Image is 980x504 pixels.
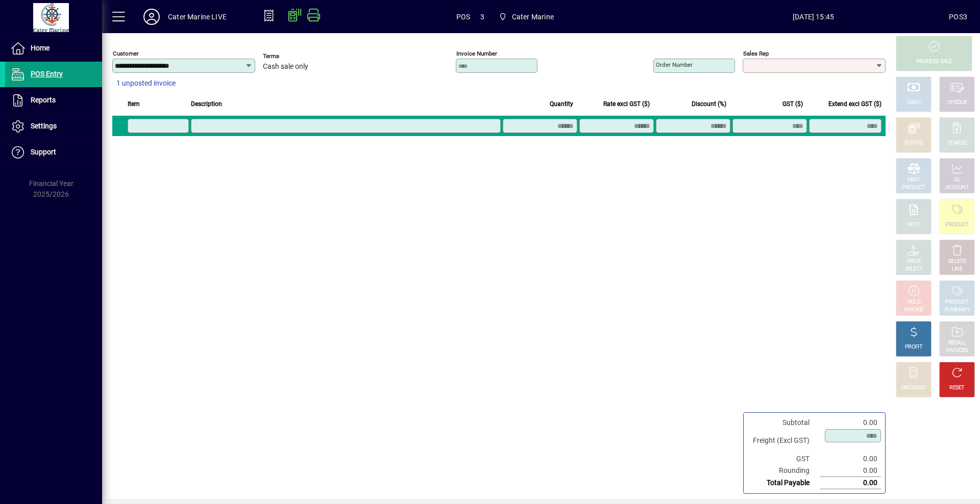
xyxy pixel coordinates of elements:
span: Settings [31,122,57,130]
div: Cater Marine LIVE [168,9,227,25]
div: EFTPOS [904,140,923,147]
span: Cash sale only [263,63,308,71]
mat-label: Sales rep [743,50,769,57]
span: 1 unposted invoice [116,78,176,89]
mat-label: Customer [113,50,139,57]
span: Description [191,98,222,110]
span: Cater Marine [495,8,558,26]
div: LINE [952,266,962,273]
span: Support [31,148,56,156]
span: GST ($) [782,98,803,110]
div: CHARGE [947,140,967,147]
a: Reports [5,88,102,113]
td: Subtotal [748,417,820,429]
td: Freight (Excl GST) [748,429,820,453]
div: HOLD [907,299,920,306]
div: DELETE [948,258,966,266]
mat-label: Order number [656,61,693,68]
div: PROCESS SALE [916,58,952,66]
div: RESET [949,384,965,392]
span: [DATE] 15:45 [678,9,949,25]
mat-label: Invoice number [456,50,497,57]
div: NOTE [907,221,920,229]
span: Quantity [550,98,573,110]
div: RECALL [948,339,966,347]
span: Home [31,44,50,52]
div: CHEQUE [947,99,967,107]
button: 1 unposted invoice [112,74,180,93]
div: INVOICES [946,347,968,355]
div: PROFIT [905,343,922,351]
button: Profile [135,8,168,26]
td: 0.00 [820,465,881,477]
div: CASH [907,99,920,107]
div: INVOICE [904,306,923,314]
div: DISCOUNT [901,384,926,392]
div: PRODUCT [945,299,968,306]
span: Reports [31,96,56,104]
td: 0.00 [820,453,881,465]
a: Support [5,140,102,165]
span: Cater Marine [512,9,554,25]
span: 3 [480,9,484,25]
td: GST [748,453,820,465]
a: Home [5,36,102,61]
td: Total Payable [748,477,820,489]
span: POS Entry [31,70,63,78]
div: MISC [908,176,920,184]
div: SUMMARY [944,306,970,314]
span: Discount (%) [692,98,726,110]
span: Extend excl GST ($) [828,98,881,110]
div: POS3 [949,9,967,25]
div: PRODUCT [902,184,925,192]
div: PRICE [907,258,921,266]
td: 0.00 [820,477,881,489]
span: POS [456,9,471,25]
div: SELECT [905,266,923,273]
div: GL [954,176,961,184]
td: 0.00 [820,417,881,429]
td: Rounding [748,465,820,477]
span: Rate excl GST ($) [603,98,650,110]
div: ACCOUNT [945,184,969,192]
div: PRODUCT [945,221,968,229]
span: Terms [263,53,324,60]
span: Item [128,98,140,110]
a: Settings [5,114,102,139]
